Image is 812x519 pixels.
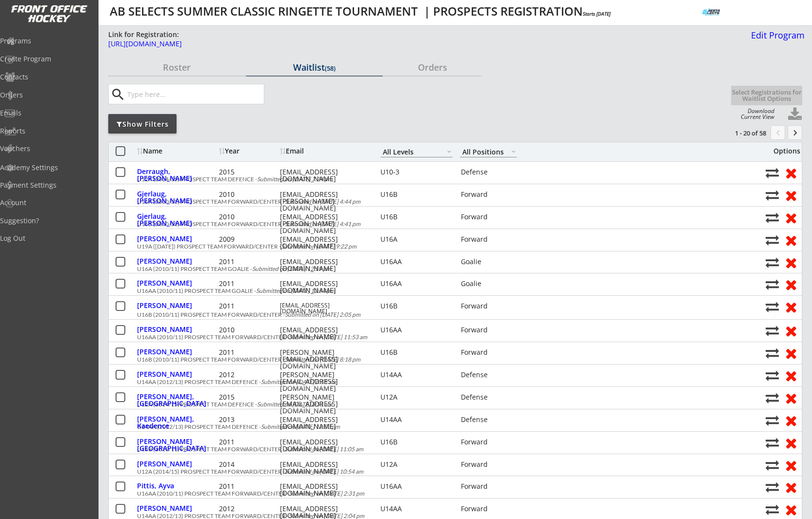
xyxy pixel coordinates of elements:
button: Remove from roster (no refund) [782,346,800,361]
div: 2011 [219,280,277,287]
div: [PERSON_NAME][EMAIL_ADDRESS][DOMAIN_NAME] [280,371,368,392]
div: Options [766,148,800,154]
div: U14AA [380,371,453,378]
div: U12A (2014/15) PROSPECT TEAM FORWARD/CENTER - [137,469,760,475]
em: Submitted on [DATE] 8:51 am [257,401,332,408]
a: [URL][DOMAIN_NAME] [108,40,600,53]
div: Forward [461,439,518,445]
div: [EMAIL_ADDRESS][DOMAIN_NAME] [280,280,368,294]
div: Gjerlaug, [PERSON_NAME] [137,213,217,227]
div: [EMAIL_ADDRESS][DOMAIN_NAME] [280,303,368,314]
div: [EMAIL_ADDRESS][DOMAIN_NAME] [280,439,368,452]
button: Move player [766,300,779,313]
input: Type here... [125,84,264,104]
div: Defense [461,371,518,378]
div: [EMAIL_ADDRESS][DOMAIN_NAME] [280,416,368,430]
button: Move player [766,481,779,494]
div: Show Filters [108,119,177,129]
div: Forward [461,236,518,243]
button: Remove from roster (no refund) [782,458,800,473]
div: Roster [108,63,245,72]
div: Defense [461,416,518,423]
div: 1 - 20 of 58 [715,129,766,137]
div: 2012 [219,371,277,378]
em: Submitted on [DATE] 8:58 am [261,378,336,385]
em: Submitted on [DATE] 12:03 pm [261,423,340,430]
em: Submitted on [DATE] 12:59 pm [252,265,331,272]
div: [EMAIL_ADDRESS][DOMAIN_NAME] [280,327,368,340]
div: [PERSON_NAME][EMAIL_ADDRESS][DOMAIN_NAME] [280,349,368,369]
div: Goalie [461,258,518,265]
div: [URL][DOMAIN_NAME] [108,40,600,47]
div: [PERSON_NAME][EMAIL_ADDRESS][DOMAIN_NAME] [280,394,368,414]
div: Forward [461,349,518,356]
button: Remove from roster (no refund) [782,368,800,383]
div: 2011 [219,303,277,309]
div: Pittis, Ayva [137,482,217,489]
div: U12A [380,461,453,468]
div: Forward [461,505,518,512]
button: Remove from roster (no refund) [782,502,800,517]
div: U12A (2014/15) PROSPECT TEAM DEFENCE - [137,402,760,407]
button: Remove from roster (no refund) [782,165,800,180]
div: [EMAIL_ADDRESS][DOMAIN_NAME] [280,461,368,475]
div: Forward [461,213,518,220]
div: U16A (2010/11) PROSPECT TEAM FORWARD/CENTER - [137,199,760,205]
button: Remove from roster (no refund) [782,255,800,270]
div: U16AA (2010/11) PROSPECT TEAM FORWARD/CENTER - [137,491,760,497]
div: U16AA [380,483,453,490]
div: U14AA [380,416,453,423]
button: Remove from roster (no refund) [782,299,800,314]
div: U16AA (2010/11) PROSPECT TEAM GOALIE - [137,288,760,294]
button: Move player [766,503,779,516]
div: [PERSON_NAME] [137,280,217,287]
div: U16A (2010/11) PROSPECT TEAM GOALIE - [137,266,760,272]
div: U19A ([DATE]) PROSPECT TEAM FORWARD/CENTER - [137,244,760,250]
div: Forward [461,303,518,309]
div: U16AA (2010/11) PROSPECT TEAM FORWARD/CENTER - [137,334,760,340]
button: Move player [766,459,779,472]
div: U10-3 [380,169,453,175]
div: U12A (2014/15) PROSPECT TEAM DEFENCE - [137,176,760,182]
div: 2011 [219,258,277,265]
div: 2010 [219,191,277,198]
button: Move player [766,211,779,224]
button: Remove from roster (no refund) [782,188,800,203]
div: [PERSON_NAME] [137,235,217,242]
div: [EMAIL_ADDRESS][DOMAIN_NAME] [280,483,368,497]
div: 2010 [219,327,277,333]
div: 2015 [219,394,277,401]
div: [PERSON_NAME], [GEOGRAPHIC_DATA] [137,393,217,407]
div: U16AA [380,258,453,265]
div: Defense [461,169,518,175]
button: keyboard_arrow_right [788,125,802,140]
button: Remove from roster (no refund) [782,435,800,450]
div: U16A [380,236,453,243]
div: U14AA (2012/13) PROSPECT TEAM DEFENCE - [137,379,760,385]
div: Derraugh, [PERSON_NAME] [137,168,217,182]
button: Remove from roster (no refund) [782,323,800,338]
div: Link for Registration: [108,30,180,39]
div: U16B (2010/11) PROSPECT TEAM FORWARD/CENTER - [137,221,760,227]
div: Forward [461,461,518,468]
div: 2013 [219,416,277,423]
div: [EMAIL_ADDRESS][PERSON_NAME][DOMAIN_NAME] [280,213,368,234]
em: Submitted on [DATE] 7:24 pm [257,175,333,183]
div: [PERSON_NAME] [137,371,217,378]
div: [PERSON_NAME], Kaedence [137,416,217,429]
em: Submitted on [DATE] 12:54 pm [256,287,335,294]
div: [PERSON_NAME] [137,258,217,265]
div: 2010 [219,213,277,220]
div: [EMAIL_ADDRESS][DOMAIN_NAME] [280,169,368,182]
div: U16AA [380,327,453,333]
button: Move player [766,391,779,404]
button: Move player [766,189,779,202]
button: Select Registrations for Waitlist Options [731,86,802,105]
button: Move player [766,414,779,427]
a: Edit Program [747,31,805,48]
div: [PERSON_NAME] [137,326,217,333]
div: [EMAIL_ADDRESS][DOMAIN_NAME] [280,236,368,250]
div: Download Current View [736,108,774,120]
button: Move player [766,436,779,449]
div: U16B [380,191,453,198]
